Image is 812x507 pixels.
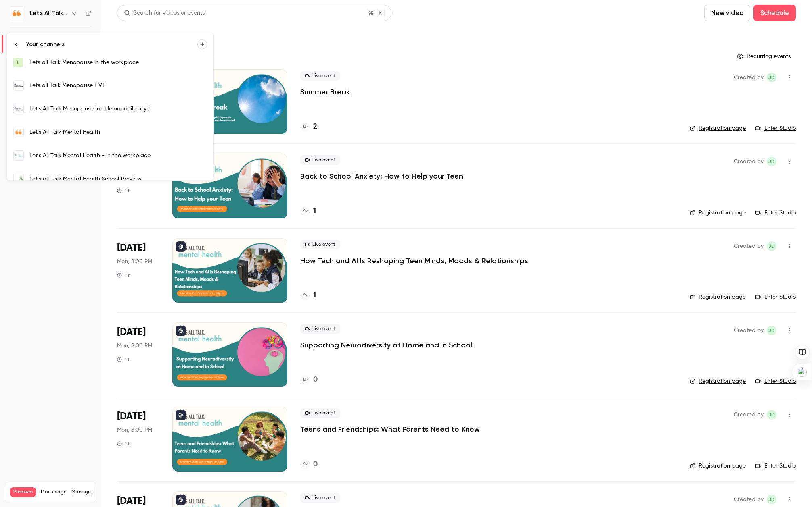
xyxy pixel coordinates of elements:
[29,175,207,183] div: Let's all Talk Mental Health School Preview
[29,152,207,160] div: Let's All Talk Mental Health - in the workplace
[17,59,19,66] span: L
[29,58,207,66] div: Lets all Talk Menopause in the workplace
[29,128,207,136] div: Let's All Talk Mental Health
[26,40,197,48] div: Your channels
[14,174,23,184] img: Let's all Talk Mental Health School Preview
[14,81,23,90] img: Lets all Talk Menopause LIVE
[14,151,23,160] img: Let's All Talk Mental Health - in the workplace
[14,104,23,114] img: Let's All Talk Menopause (on demand library )
[29,81,207,89] div: Lets all Talk Menopause LIVE
[29,105,207,113] div: Let's All Talk Menopause (on demand library )
[14,127,23,137] img: Let's All Talk Mental Health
